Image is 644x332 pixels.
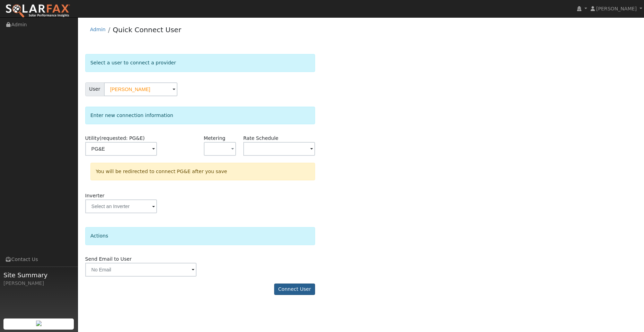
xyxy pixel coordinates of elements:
[596,6,637,11] span: [PERSON_NAME]
[85,107,315,124] div: Enter new connection information
[243,135,278,142] label: Rate Schedule
[85,192,105,199] label: Inverter
[85,54,315,72] div: Select a user to connect a provider
[85,227,315,245] div: Actions
[104,82,177,96] input: Select a User
[85,263,197,277] input: No Email
[3,270,74,280] span: Site Summary
[99,135,145,141] span: (requested: PG&E)
[90,163,315,180] div: You will be redirected to connect PG&E after you save
[3,280,74,287] div: [PERSON_NAME]
[85,135,145,142] label: Utility
[204,135,226,142] label: Metering
[274,284,315,295] button: Connect User
[85,82,104,96] span: User
[85,142,157,156] input: Select a Utility
[85,199,157,213] input: Select an Inverter
[85,255,132,263] label: Send Email to User
[113,26,181,34] a: Quick Connect User
[90,27,106,32] a: Admin
[36,321,42,326] img: retrieve
[5,4,70,18] img: SolarFax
